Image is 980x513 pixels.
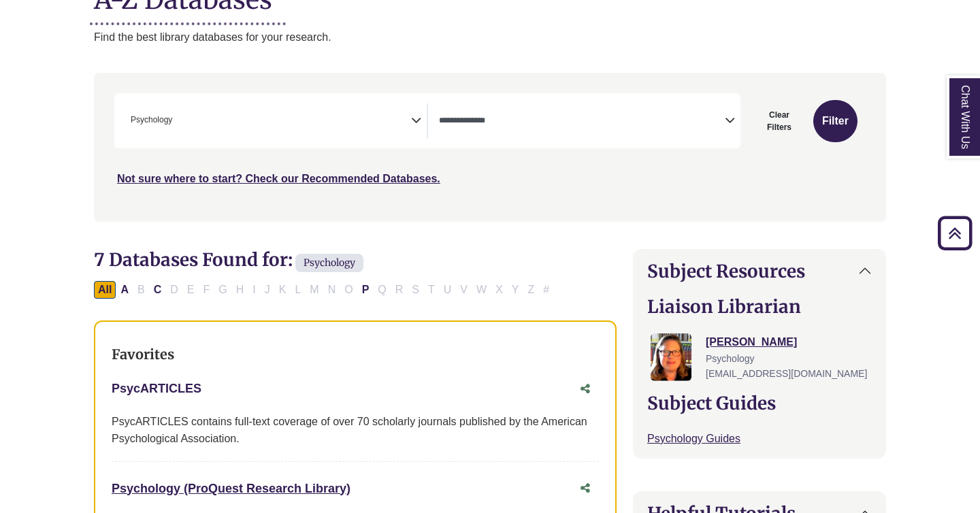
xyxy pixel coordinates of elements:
[706,368,867,379] span: [EMAIL_ADDRESS][DOMAIN_NAME]
[94,29,886,46] p: Find the best library databases for your research.
[112,482,350,495] a: Psychology (ProQuest Research Library)
[647,296,872,317] h2: Liaison Librarian
[706,336,797,348] a: [PERSON_NAME]
[358,281,374,299] button: Filter Results P
[112,346,599,363] h3: Favorites
[175,116,181,127] textarea: Search
[706,353,755,364] span: Psychology
[116,281,133,299] button: Filter Results A
[647,393,872,414] h2: Subject Guides
[439,116,725,127] textarea: Search
[94,248,293,271] span: 7 Databases Found for:
[150,281,166,299] button: Filter Results C
[651,333,691,381] img: Jessica Moore
[933,224,977,242] a: Back to Top
[647,433,740,444] a: Psychology Guides
[572,476,599,501] button: Share this database
[749,100,810,142] button: Clear Filters
[112,413,599,448] div: PsycARTICLES contains full-text coverage of over 70 scholarly journals published by the American ...
[117,173,440,184] a: Not sure where to start? Check our Recommended Databases.
[94,281,116,299] button: All
[572,376,599,402] button: Share this database
[112,382,201,395] a: PsycARTICLES
[94,283,555,295] div: Alpha-list to filter by first letter of database name
[634,250,885,293] button: Subject Resources
[295,254,363,272] span: Psychology
[131,114,172,127] span: Psychology
[94,73,886,221] nav: Search filters
[813,100,857,142] button: Submit for Search Results
[125,114,172,127] li: Psychology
